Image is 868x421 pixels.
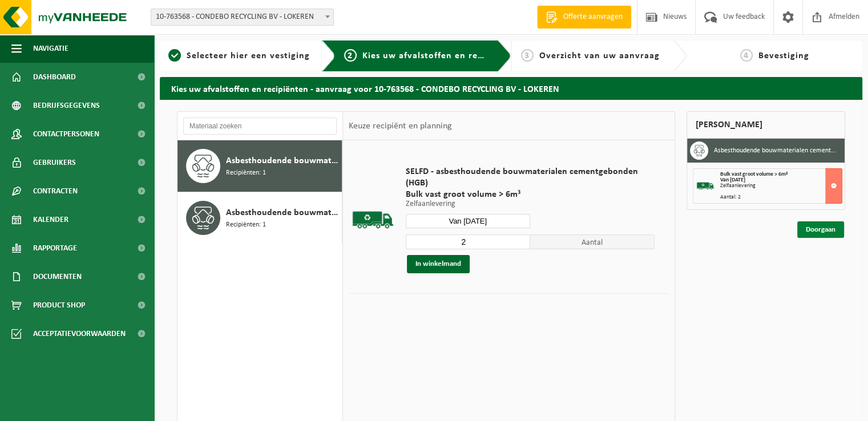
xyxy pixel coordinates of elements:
[33,205,68,234] span: Kalender
[343,112,457,140] div: Keuze recipiënt en planning
[539,51,660,60] span: Overzicht van uw aanvraag
[33,262,82,291] span: Documenten
[720,171,788,177] span: Bulk vast groot volume > 6m³
[226,168,266,179] span: Recipiënten: 1
[560,11,625,23] span: Offerte aanvragen
[33,319,126,348] span: Acceptatievoorwaarden
[151,9,333,25] span: 10-763568 - CONDEBO RECYCLING BV - LOKEREN
[168,49,181,62] span: 1
[406,189,655,200] span: Bulk vast groot volume > 6m³
[714,141,836,160] h3: Asbesthoudende bouwmaterialen cementgebonden (hechtgebonden)
[33,148,76,177] span: Gebruikers
[165,49,313,63] a: 1Selecteer hier een vestiging
[33,120,99,148] span: Contactpersonen
[720,183,842,189] div: Zelfaanlevering
[33,234,77,262] span: Rapportage
[177,192,342,244] button: Asbesthoudende bouwmaterialen cementgebonden met isolatie(hechtgebonden) Recipiënten: 1
[33,91,100,120] span: Bedrijfsgegevens
[33,291,85,319] span: Product Shop
[177,140,342,192] button: Asbesthoudende bouwmaterialen cementgebonden (hechtgebonden) Recipiënten: 1
[521,49,534,62] span: 3
[226,206,339,220] span: Asbesthoudende bouwmaterialen cementgebonden met isolatie(hechtgebonden)
[720,195,842,200] div: Aantal: 2
[720,177,745,183] strong: Van [DATE]
[530,234,655,249] span: Aantal
[33,63,76,91] span: Dashboard
[537,6,631,29] a: Offerte aanvragen
[406,166,655,189] span: SELFD - asbesthoudende bouwmaterialen cementgebonden (HGB)
[226,220,266,230] span: Recipiënten: 1
[183,118,337,135] input: Materiaal zoeken
[33,34,68,63] span: Navigatie
[406,200,655,208] p: Zelfaanlevering
[151,9,334,26] span: 10-763568 - CONDEBO RECYCLING BV - LOKEREN
[344,49,357,62] span: 2
[740,49,753,62] span: 4
[33,177,78,205] span: Contracten
[362,51,519,60] span: Kies uw afvalstoffen en recipiënten
[187,51,310,60] span: Selecteer hier een vestiging
[758,51,809,60] span: Bevestiging
[687,111,845,139] div: [PERSON_NAME]
[226,154,339,168] span: Asbesthoudende bouwmaterialen cementgebonden (hechtgebonden)
[160,77,862,99] h2: Kies uw afvalstoffen en recipiënten - aanvraag voor 10-763568 - CONDEBO RECYCLING BV - LOKEREN
[406,214,530,228] input: Selecteer datum
[407,255,470,273] button: In winkelmand
[797,221,844,238] a: Doorgaan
